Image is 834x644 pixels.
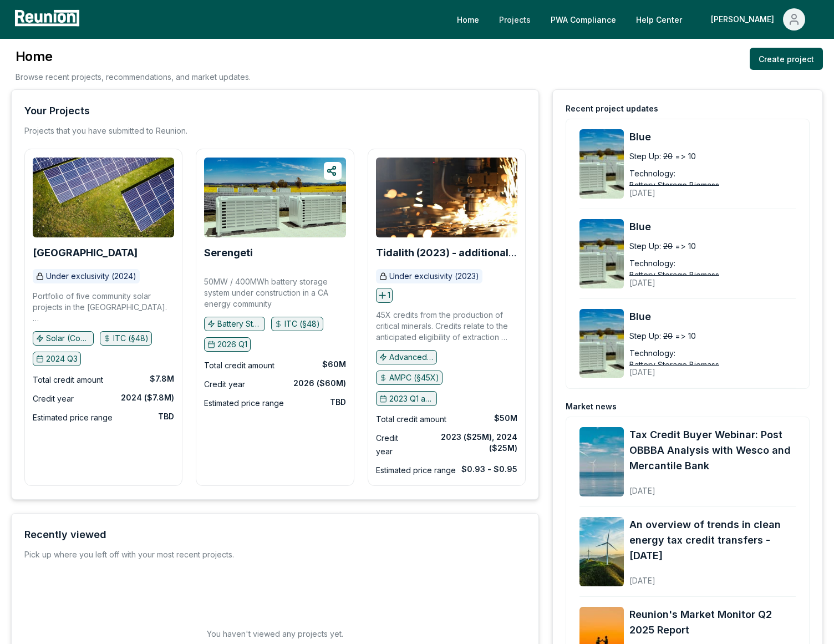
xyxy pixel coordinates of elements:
[33,392,74,405] div: Credit year
[24,527,106,542] div: Recently viewed
[204,317,265,331] button: Battery Storage
[293,378,346,389] div: 2026 ($60M)
[376,288,393,302] button: 1
[675,330,696,342] span: => 10
[376,247,517,258] a: Tidalith (2023) - additional volume
[389,352,434,363] p: Advanced manufacturing
[629,168,675,179] div: Technology:
[207,628,343,640] h2: You haven't viewed any projects yet.
[675,150,696,162] span: => 10
[629,219,810,235] a: Blue
[33,411,113,424] div: Estimated price range
[579,309,624,378] img: Blue
[376,310,517,343] p: 45X credits from the production of critical minerals. Credits relate to the anticipated eligibili...
[33,291,174,324] p: Portfolio of five community solar projects in the [GEOGRAPHIC_DATA]. Two projects are being place...
[376,464,456,477] div: Estimated price range
[461,464,517,475] div: $0.93 - $0.95
[24,125,187,136] p: Projects that you have submitted to Reunion.
[150,373,174,384] div: $7.8M
[204,158,345,237] img: Serengeti
[629,257,675,269] div: Technology:
[376,432,415,458] div: Credit year
[33,158,174,237] img: Broad Peak
[204,247,253,258] b: Serengeti
[629,240,661,252] div: Step Up:
[204,337,251,352] button: 2026 Q1
[629,347,675,359] div: Technology:
[627,8,691,31] a: Help Center
[158,411,174,422] div: TBD
[629,517,796,564] a: An overview of trends in clean energy tax credit transfers - [DATE]
[566,103,658,114] div: Recent project updates
[376,391,437,405] button: 2023 Q1 and earlier
[322,359,346,370] div: $60M
[33,373,103,387] div: Total credit amount
[629,477,796,496] div: [DATE]
[16,48,251,65] h3: Home
[629,309,810,324] a: Blue
[33,247,138,258] a: [GEOGRAPHIC_DATA]
[376,158,517,237] img: Tidalith (2023) - additional volume
[376,350,437,364] button: Advanced manufacturing
[33,352,81,366] button: 2024 Q3
[579,129,624,199] img: Blue
[389,372,439,383] p: AMPC (§45X)
[490,8,540,31] a: Projects
[376,247,517,270] b: Tidalith (2023) - additional volume
[46,353,78,364] p: 2024 Q3
[46,271,136,282] p: Under exclusivity (2024)
[217,339,247,350] p: 2026 Q1
[204,276,345,310] p: 50MW / 400MWh battery storage system under construction in a CA energy community
[675,240,696,252] span: => 10
[629,269,810,288] div: [DATE]
[204,397,284,410] div: Estimated price range
[204,247,253,258] a: Serengeti
[629,358,810,378] div: [DATE]
[204,378,245,391] div: Credit year
[389,271,479,282] p: Under exclusivity (2023)
[663,240,673,252] span: 20
[629,567,796,586] div: [DATE]
[629,330,661,342] div: Step Up:
[566,401,617,412] div: Market news
[448,8,823,31] nav: Main
[663,330,673,342] span: 20
[121,392,174,403] div: 2024 ($7.8M)
[389,393,434,404] p: 2023 Q1 and earlier
[579,219,624,288] img: Blue
[415,432,517,454] div: 2023 ($25M), 2024 ($25M)
[33,331,94,346] button: Solar (Community)
[284,318,320,329] p: ITC (§48)
[629,150,661,162] div: Step Up:
[579,427,624,496] img: Tax Credit Buyer Webinar: Post OBBBA Analysis with Wesco and Mercantile Bank
[376,413,446,426] div: Total credit amount
[629,179,810,199] div: [DATE]
[663,150,673,162] span: 20
[629,427,796,474] a: Tax Credit Buyer Webinar: Post OBBBA Analysis with Wesco and Mercantile Bank
[330,397,346,408] div: TBD
[217,318,262,329] p: Battery Storage
[579,517,624,586] img: An overview of trends in clean energy tax credit transfers - August 2025
[33,247,138,258] b: [GEOGRAPHIC_DATA]
[629,607,796,638] a: Reunion's Market Monitor Q2 2025 Report
[494,413,517,424] div: $50M
[629,129,810,145] a: Blue
[702,8,814,31] button: [PERSON_NAME]
[204,359,274,372] div: Total credit amount
[24,549,234,560] div: Pick up where you left off with your most recent projects.
[16,71,251,83] p: Browse recent projects, recommendations, and market updates.
[750,48,823,70] a: Create project
[448,8,488,31] a: Home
